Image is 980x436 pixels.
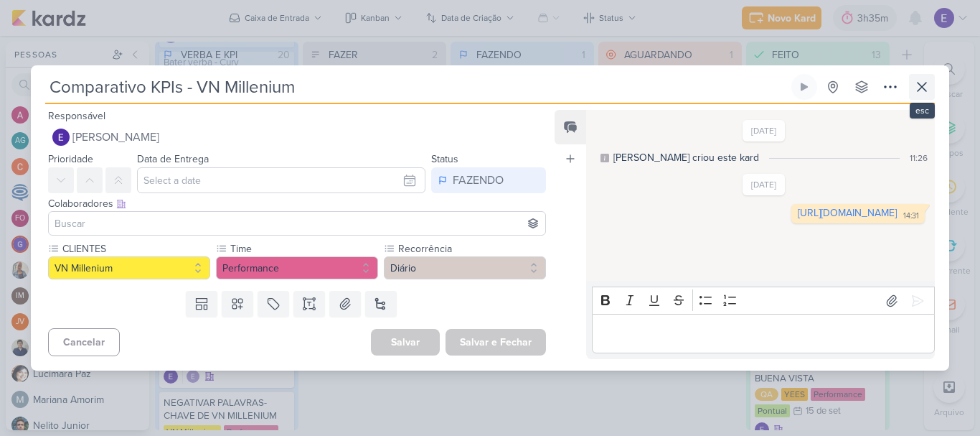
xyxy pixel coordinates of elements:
[910,103,935,119] div: esc
[48,153,93,165] label: Prioridade
[431,167,546,193] button: FAZENDO
[592,314,935,353] div: Editor editing area: main
[216,256,378,279] button: Performance
[592,287,935,315] div: Editor toolbar
[798,207,897,219] a: [URL][DOMAIN_NAME]
[453,172,504,189] div: FAZENDO
[903,210,919,222] div: 14:31
[48,328,120,356] button: Cancelar
[72,129,159,146] span: [PERSON_NAME]
[397,241,546,256] label: Recorrência
[52,129,70,146] img: Eduardo Quaresma
[613,150,759,165] div: [PERSON_NAME] criou este kard
[61,241,210,256] label: CLIENTES
[798,81,810,93] div: Ligar relógio
[48,196,546,211] div: Colaboradores
[229,241,378,256] label: Time
[48,110,105,122] label: Responsável
[45,74,788,100] input: Kard Sem Título
[48,124,546,150] button: [PERSON_NAME]
[431,153,458,165] label: Status
[52,215,542,232] input: Buscar
[137,167,425,193] input: Select a date
[48,256,210,279] button: VN Millenium
[137,153,209,165] label: Data de Entrega
[910,152,928,164] div: 11:26
[384,256,546,279] button: Diário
